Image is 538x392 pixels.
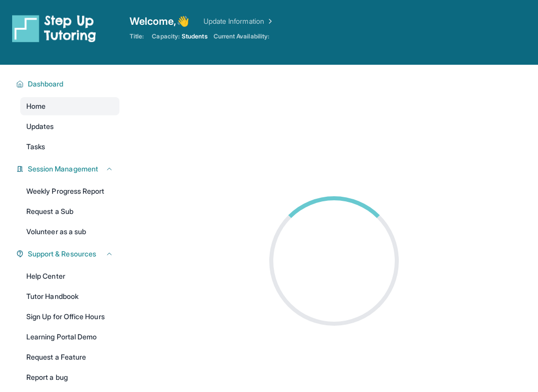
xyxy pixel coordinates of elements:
button: Dashboard [24,79,113,89]
span: Title: [130,32,144,40]
span: Current Availability: [214,32,269,40]
span: Session Management [28,164,98,174]
a: Help Center [20,267,119,285]
a: Tutor Handbook [20,287,119,306]
a: Volunteer as a sub [20,223,119,241]
a: Report a bug [20,368,119,386]
a: Request a Feature [20,348,119,366]
span: Students [182,32,208,40]
a: Sign Up for Office Hours [20,308,119,326]
span: Home [26,101,46,111]
a: Home [20,97,119,115]
a: Update Information [203,16,274,26]
span: Tasks [26,142,45,152]
a: Tasks [20,138,119,156]
a: Updates [20,117,119,136]
span: Capacity: [152,32,180,40]
span: Support & Resources [28,249,96,259]
img: logo [12,14,96,42]
a: Request a Sub [20,202,119,221]
button: Session Management [24,164,113,174]
button: Support & Resources [24,249,113,259]
a: Learning Portal Demo [20,328,119,346]
a: Weekly Progress Report [20,182,119,200]
img: Chevron Right [264,16,274,26]
span: Dashboard [28,79,64,89]
span: Updates [26,121,54,132]
span: Welcome, 👋 [130,14,189,28]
